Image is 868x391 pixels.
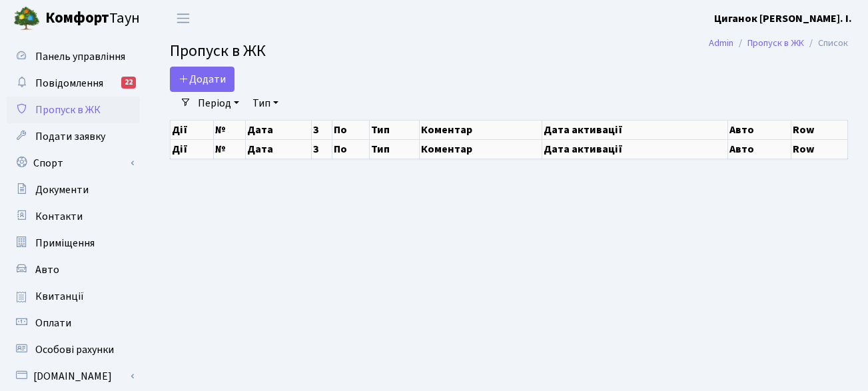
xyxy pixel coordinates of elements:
[709,36,733,50] a: Admin
[35,183,89,197] span: Документи
[7,230,140,256] a: Приміщення
[171,139,214,159] th: Дії
[245,120,311,139] th: Дата
[247,92,284,115] a: Тип
[35,342,114,357] span: Особові рахунки
[179,72,226,87] span: Додати
[35,316,71,330] span: Оплати
[370,120,419,139] th: Тип
[35,262,59,277] span: Авто
[714,11,852,26] b: Циганок [PERSON_NAME]. І.
[311,120,332,139] th: З
[332,139,370,159] th: По
[171,120,214,139] th: Дії
[7,203,140,230] a: Контакти
[7,70,140,97] a: Повідомлення22
[728,120,791,139] th: Авто
[689,29,868,57] nav: breadcrumb
[193,92,244,115] a: Період
[311,139,332,159] th: З
[7,150,140,177] a: Спорт
[214,120,245,139] th: №
[332,120,370,139] th: По
[7,123,140,150] a: Подати заявку
[728,139,791,159] th: Авто
[791,139,848,159] th: Row
[7,336,140,363] a: Особові рахунки
[35,103,101,117] span: Пропуск в ЖК
[370,139,419,159] th: Тип
[747,36,804,50] a: Пропуск в ЖК
[35,129,105,144] span: Подати заявку
[804,36,848,51] li: Список
[7,177,140,203] a: Документи
[13,5,40,32] img: logo.png
[419,139,542,159] th: Коментар
[45,7,109,29] b: Комфорт
[170,39,266,63] span: Пропуск в ЖК
[35,49,125,64] span: Панель управління
[419,120,542,139] th: Коментар
[542,139,728,159] th: Дата активації
[791,120,848,139] th: Row
[35,289,84,304] span: Квитанції
[214,139,245,159] th: №
[167,7,200,29] button: Переключити навігацію
[45,7,140,30] span: Таун
[170,67,234,92] a: Додати
[7,363,140,390] a: [DOMAIN_NAME]
[35,209,83,224] span: Контакти
[121,77,136,89] div: 22
[542,120,728,139] th: Дата активації
[35,236,95,250] span: Приміщення
[7,310,140,336] a: Оплати
[7,97,140,123] a: Пропуск в ЖК
[35,76,103,91] span: Повідомлення
[7,283,140,310] a: Квитанції
[714,11,852,27] a: Циганок [PERSON_NAME]. І.
[245,139,311,159] th: Дата
[7,256,140,283] a: Авто
[7,43,140,70] a: Панель управління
